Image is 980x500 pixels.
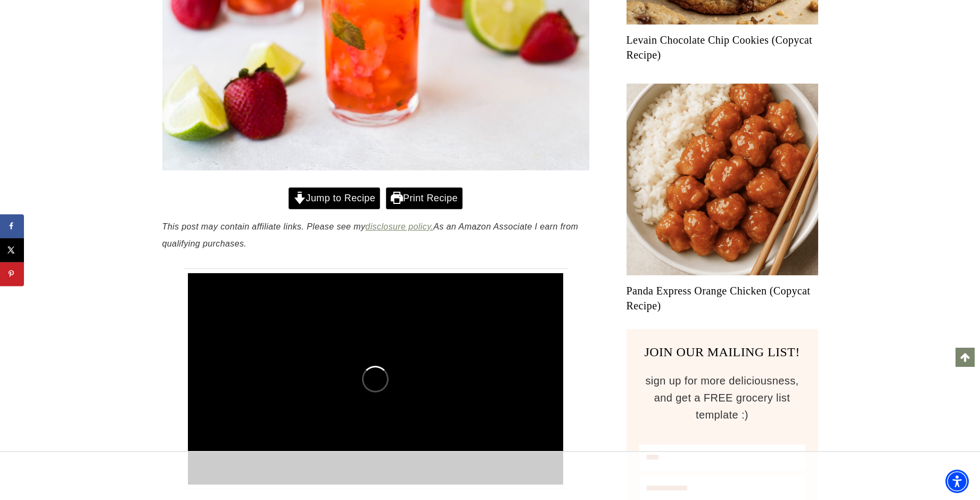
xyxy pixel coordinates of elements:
h3: JOIN OUR MAILING LIST! [639,342,805,362]
a: Levain Chocolate Chip Cookies (Copycat Recipe) [627,32,818,62]
div: Accessibility Menu [945,470,969,493]
a: Read More Panda Express Orange Chicken (Copycat Recipe) [627,84,818,275]
a: Jump to Recipe [289,187,380,209]
p: sign up for more deliciousness, and get a FREE grocery list template :) [639,372,805,423]
a: Panda Express Orange Chicken (Copycat Recipe) [627,283,818,313]
em: This post may contain affiliate links. Please see my As an Amazon Associate I earn from qualifyin... [162,222,579,248]
a: disclosure policy. [365,222,433,231]
a: Scroll to top [956,348,975,367]
a: Print Recipe [386,187,463,209]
